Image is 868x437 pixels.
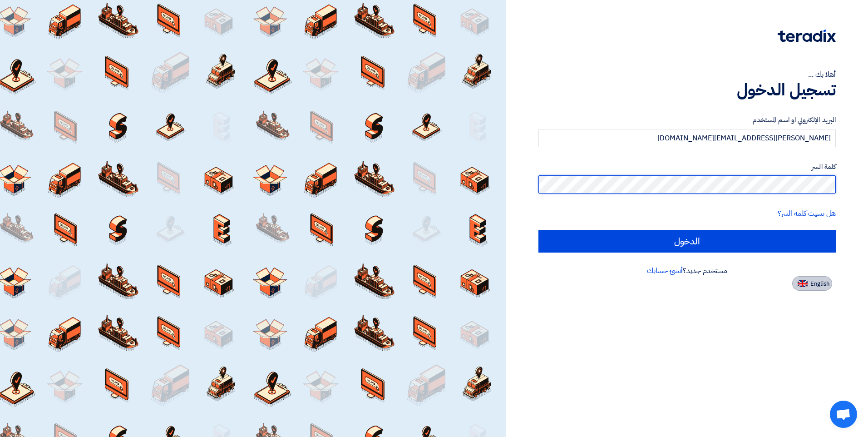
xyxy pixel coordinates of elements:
a: هل نسيت كلمة السر؟ [778,208,836,219]
button: English [792,276,832,291]
div: أهلا بك ... [538,69,836,80]
h1: تسجيل الدخول [538,80,836,100]
div: مستخدم جديد؟ [538,265,836,276]
label: كلمة السر [538,162,836,172]
input: أدخل بريد العمل الإلكتروني او اسم المستخدم الخاص بك ... [538,129,836,147]
label: البريد الإلكتروني او اسم المستخدم [538,115,836,125]
img: en-US.png [798,280,808,287]
span: English [810,281,829,287]
img: Teradix logo [778,30,836,42]
input: الدخول [538,230,836,253]
div: Open chat [830,401,857,428]
a: أنشئ حسابك [647,265,683,276]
